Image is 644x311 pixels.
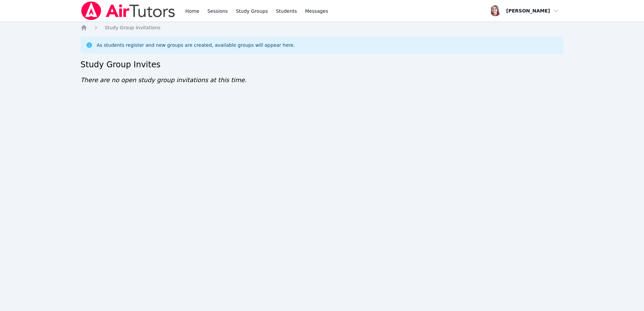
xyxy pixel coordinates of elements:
div: As students register and new groups are created, available groups will appear here. [97,42,295,48]
span: Messages [305,8,328,14]
nav: Breadcrumb [80,24,563,31]
img: Air Tutors [80,1,176,20]
span: There are no open study group invitations at this time. [80,76,247,83]
h2: Study Group Invites [80,59,563,70]
span: Study Group Invitations [105,25,160,30]
a: Study Group Invitations [105,24,160,31]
